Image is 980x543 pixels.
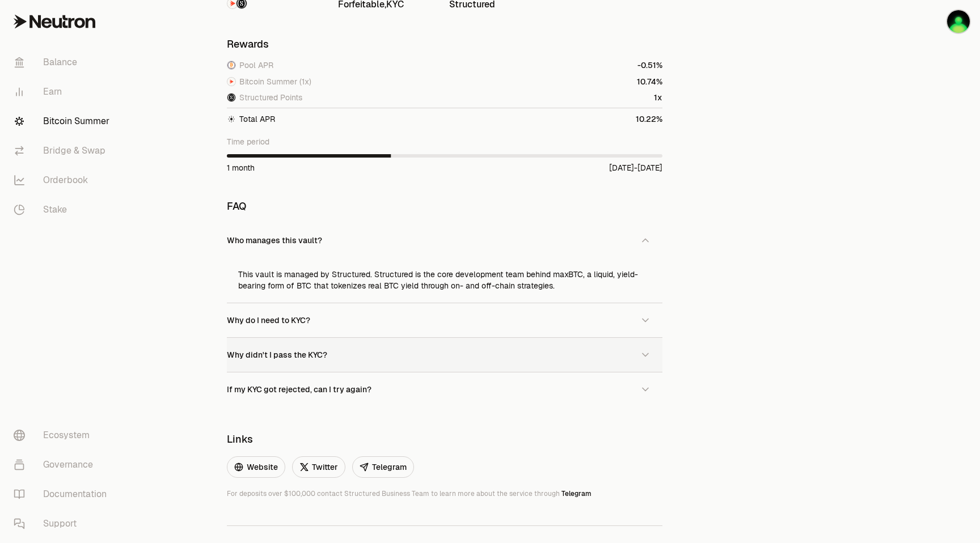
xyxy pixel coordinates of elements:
[227,94,235,101] img: Structured Points
[227,235,322,245] span: Who manages this vault?
[5,166,122,195] a: Orderbook
[227,257,662,303] div: Who manages this vault?
[227,456,285,478] a: Website
[227,136,662,147] div: Time period
[239,60,273,71] span: Pool APR
[5,107,122,136] a: Bitcoin Summer
[5,48,122,77] a: Balance
[227,372,662,406] button: If my KYC got rejected, can I try again?
[227,39,662,50] h3: Rewards
[947,10,970,33] img: Albert 5
[292,456,345,478] a: Twitter
[227,61,235,69] img: WBTC Logo
[227,303,662,337] button: Why do I need to KYC?
[5,509,122,538] a: Support
[227,489,662,498] p: For deposits over $100,000 contact Structured Business Team to learn more about the service through
[352,456,414,478] a: Telegram
[227,350,327,360] span: Why didn't I pass the KYC?
[227,78,235,86] img: NTRN
[5,77,122,107] a: Earn
[227,338,662,372] button: Why didn't I pass the KYC?
[561,489,592,498] a: Telegram
[5,421,122,450] a: Ecosystem
[5,195,122,224] a: Stake
[227,162,255,173] div: 1 month
[227,257,662,303] div: This vault is managed by Structured. Structured is the core development team behind maxBTC, a liq...
[609,162,662,173] div: [DATE] - [DATE]
[227,384,371,394] span: If my KYC got rejected, can I try again?
[227,315,310,325] span: Why do I need to KYC?
[5,480,122,509] a: Documentation
[239,92,302,103] span: Structured Points
[227,223,662,257] button: Who manages this vault?
[5,450,122,480] a: Governance
[227,434,662,445] h3: Links
[239,113,275,125] span: Total APR
[239,76,311,87] span: Bitcoin Summer (1x)
[5,136,122,166] a: Bridge & Swap
[654,92,662,103] div: 1x
[227,201,662,212] h3: FAQ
